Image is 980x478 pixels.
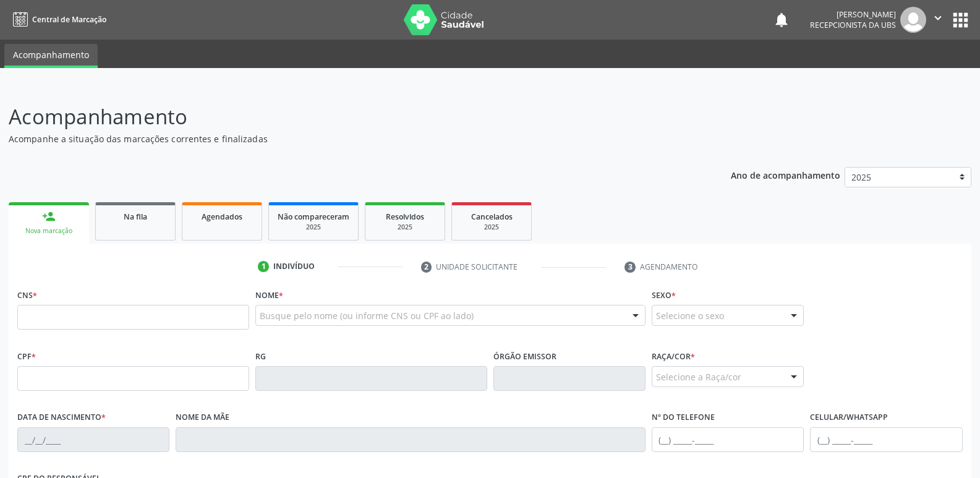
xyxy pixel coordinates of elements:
label: CPF [17,347,36,366]
label: Celular/WhatsApp [810,408,888,427]
span: Resolvidos [386,211,424,222]
div: [PERSON_NAME] [810,9,896,20]
label: RG [255,347,266,366]
i:  [931,11,945,25]
div: 1 [258,261,269,272]
button: apps [950,9,971,31]
span: Cancelados [471,211,513,222]
span: Na fila [124,211,147,222]
input: (__) _____-_____ [810,427,962,452]
label: Órgão emissor [493,347,556,366]
input: (__) _____-_____ [652,427,804,452]
button:  [926,7,950,33]
div: Nova marcação [17,226,80,236]
div: Indivíduo [273,261,315,272]
label: Nome da mãe [176,408,229,427]
p: Ano de acompanhamento [731,167,840,182]
span: Agendados [202,211,242,222]
span: Busque pelo nome (ou informe CNS ou CPF ao lado) [260,309,474,322]
input: __/__/____ [17,427,169,452]
span: Central de Marcação [32,14,106,25]
label: Data de nascimento [17,408,106,427]
label: Nome [255,286,283,305]
button: notifications [773,11,790,28]
div: person_add [42,210,56,223]
label: Raça/cor [652,347,695,366]
span: Selecione a Raça/cor [656,370,741,383]
span: Não compareceram [278,211,349,222]
div: 2025 [278,223,349,232]
label: Sexo [652,286,676,305]
img: img [900,7,926,33]
label: Nº do Telefone [652,408,715,427]
span: Recepcionista da UBS [810,20,896,30]
p: Acompanhe a situação das marcações correntes e finalizadas [9,132,683,145]
div: 2025 [461,223,522,232]
a: Acompanhamento [4,44,98,68]
label: CNS [17,286,37,305]
span: Selecione o sexo [656,309,724,322]
div: 2025 [374,223,436,232]
a: Central de Marcação [9,9,106,30]
p: Acompanhamento [9,101,683,132]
